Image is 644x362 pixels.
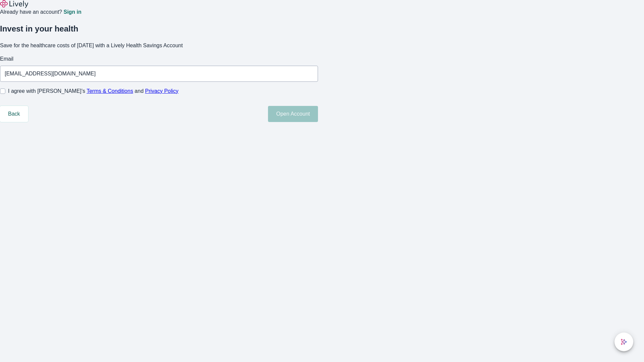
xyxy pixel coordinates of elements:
a: Privacy Policy [145,88,179,94]
svg: Lively AI Assistant [621,339,627,345]
a: Terms & Conditions [87,88,133,94]
a: Sign in [63,9,81,15]
span: I agree with [PERSON_NAME]’s and [8,87,178,95]
button: chat [614,333,633,351]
